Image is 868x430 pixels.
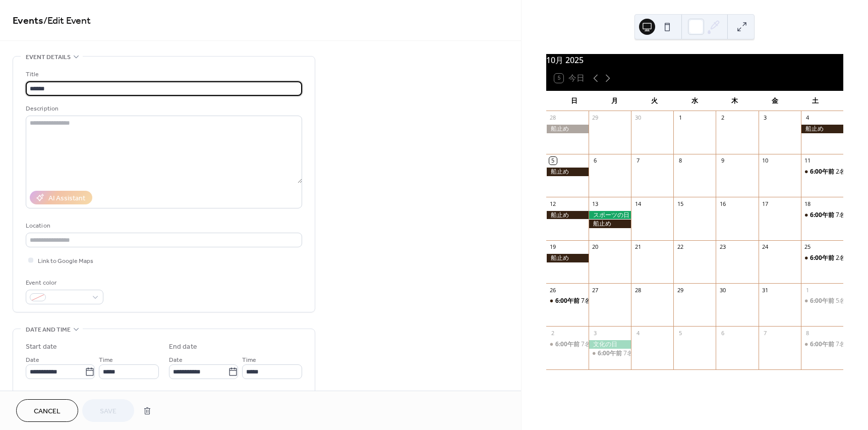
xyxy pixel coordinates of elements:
div: Event color [26,278,101,288]
div: 5 [676,329,684,337]
div: 2名様募集中 [801,168,843,176]
div: 1 [804,286,812,294]
div: 20 [592,243,599,251]
span: Time [242,355,256,365]
div: 金 [755,91,795,111]
span: 6:00午前 [555,297,581,305]
span: / Edit Event [43,11,91,31]
button: Cancel [16,399,78,422]
div: 23 [719,243,726,251]
span: Link to Google Maps [38,256,93,266]
div: 13 [592,200,599,207]
span: 6:00午前 [810,211,836,220]
span: 6:00午前 [810,340,836,349]
span: 6:00午前 [810,168,836,176]
span: Time [99,355,113,365]
div: 28 [634,286,642,294]
div: 12 [549,200,557,207]
div: 2 [719,114,726,122]
div: End date [169,342,197,352]
div: 6 [719,329,726,337]
div: 25 [804,243,812,251]
div: 土 [795,91,835,111]
div: 3 [762,114,769,122]
span: Event details [26,52,71,63]
div: 7名様募集中 [546,297,589,305]
div: 11 [804,157,812,165]
div: 2名様募集中 [801,254,843,262]
span: Date and time [26,325,71,335]
div: 7名様募集中 [801,211,843,220]
div: 28 [549,114,557,122]
div: 6 [592,157,599,165]
div: 5名様募集中 [801,297,843,305]
div: 26 [549,286,557,294]
div: 火 [634,91,675,111]
div: 船止め [546,211,589,220]
div: Start date [26,342,57,352]
div: 29 [676,286,684,294]
div: スポーツの日 [589,211,631,220]
div: Description [26,103,300,114]
span: 6:00午前 [810,254,836,262]
div: 木 [715,91,755,111]
div: 7名様募集中 [589,349,631,358]
div: 10 [762,157,769,165]
div: 7 [762,329,769,337]
div: 船止め [801,125,843,133]
span: Cancel [34,406,61,417]
span: 6:00午前 [810,297,836,305]
div: 2 [549,329,557,337]
div: 1 [676,114,684,122]
div: 27 [592,286,599,294]
div: 7 [634,157,642,165]
div: 7名様募集中 [623,349,657,358]
div: 21 [634,243,642,251]
div: 月 [594,91,634,111]
div: 9 [719,157,726,165]
div: 31 [762,286,769,294]
span: 6:00午前 [555,340,581,349]
div: 18 [804,200,812,207]
div: 17 [762,200,769,207]
div: 7名様募集中 [801,340,843,349]
div: 船止め [546,168,589,176]
div: 文化の日 [589,340,631,349]
div: 22 [676,243,684,251]
div: 30 [719,286,726,294]
div: 19 [549,243,557,251]
div: Location [26,221,300,231]
div: 船止め [589,220,631,228]
div: 船止め [546,254,589,262]
div: 4 [634,329,642,337]
div: 4 [804,114,812,122]
div: 14 [634,200,642,207]
div: 8 [676,157,684,165]
div: 7名様募集中 [581,340,615,349]
div: 7名様募集中 [581,297,615,305]
span: Date [26,355,39,365]
span: Date [169,355,183,365]
div: 水 [674,91,715,111]
div: 29 [592,114,599,122]
div: 16 [719,200,726,207]
div: 10月 2025 [546,54,843,66]
div: 24 [762,243,769,251]
div: 8 [804,329,812,337]
span: 6:00午前 [598,349,623,358]
div: 3 [592,329,599,337]
div: Title [26,69,300,80]
div: 7名様募集中 [546,340,589,349]
div: 船止め [546,125,589,133]
a: Events [13,11,43,31]
div: 日 [554,91,595,111]
div: 15 [676,200,684,207]
div: 30 [634,114,642,122]
div: 5 [549,157,557,165]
